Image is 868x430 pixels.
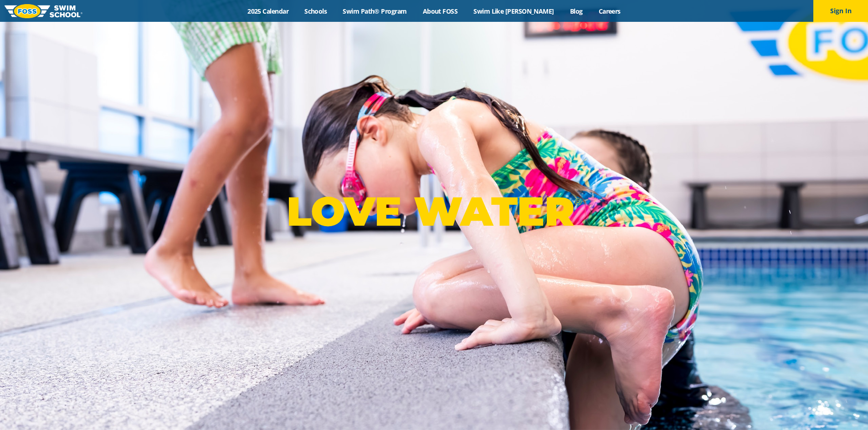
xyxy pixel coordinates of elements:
a: About FOSS [415,7,466,15]
a: Swim Like [PERSON_NAME] [466,7,562,15]
a: 2025 Calendar [240,7,297,15]
img: FOSS Swim School Logo [5,4,82,18]
a: Schools [297,7,335,15]
sup: ® [574,196,581,207]
a: Careers [591,7,628,15]
a: Blog [562,7,591,15]
p: LOVE WATER [287,187,581,236]
a: Swim Path® Program [335,7,415,15]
